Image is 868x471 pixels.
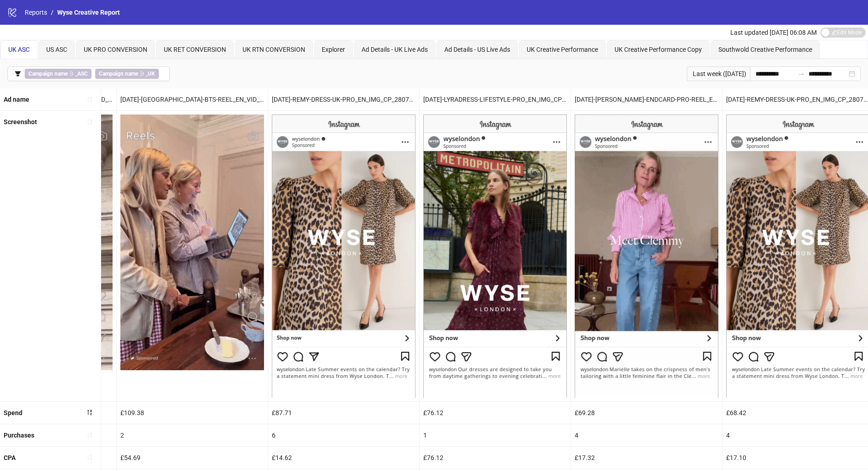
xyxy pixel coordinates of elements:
b: Campaign name [28,71,68,77]
span: sort-ascending [86,454,93,460]
span: Last updated [DATE] 06:08 AM [730,29,817,36]
b: _UK [146,71,155,77]
span: ∋ [25,69,92,79]
div: Last week ([DATE]) [687,66,750,81]
span: ∋ [95,69,159,79]
span: Ad Details - UK Live Ads [361,46,428,53]
img: Screenshot 120229138630260055 [272,115,415,397]
b: Purchases [4,432,34,439]
span: sort-ascending [86,96,93,103]
span: UK ASC [8,46,30,53]
span: swap-right [798,70,805,77]
span: filter [15,71,21,77]
div: £54.69 [117,447,268,469]
div: 4 [571,424,722,446]
span: UK Creative Performance [527,46,598,53]
div: £76.12 [420,402,571,424]
b: Spend [4,409,22,416]
div: £14.62 [268,447,419,469]
div: [DATE]-REMY-DRESS-UK-PRO_EN_IMG_CP_28072025_F_CC_SC1_None_NEWSEASON [268,88,419,110]
img: Screenshot 120231563548100055 [423,115,567,397]
span: Wyse Creative Report [57,9,120,16]
button: Campaign name ∋ _ASCCampaign name ∋ _UK [7,66,170,81]
span: UK RTN CONVERSION [243,46,305,53]
div: 6 [268,424,419,446]
div: [DATE]-[GEOGRAPHIC_DATA]-BTS-REEL_EN_VID_NI_20082025_F_CC_SC8_USP11_LOFI [117,88,268,110]
span: sort-ascending [86,119,93,125]
b: CPA [4,454,16,461]
div: [DATE]-[PERSON_NAME]-ENDCARD-PRO-REEL_EN_VID_CP_20082025_F_CC_SC23_USP4_LOFI [571,88,722,110]
div: £76.12 [420,447,571,469]
b: Ad name [4,96,29,103]
b: Campaign name [99,71,138,77]
span: to [798,70,805,77]
div: 1 [420,424,571,446]
b: _ASC [75,71,88,77]
div: [DATE]-LYRADRESS-LIFESTYLE-PRO_EN_IMG_CP_29082025_F_CC_SC24_USP11_NEWSEASON [420,88,571,110]
img: Screenshot 120231562803130055 [120,115,264,370]
span: Southwold Creative Performance [718,46,812,53]
span: sort-ascending [86,432,93,438]
span: UK RET CONVERSION [164,46,226,53]
li: / [51,7,54,17]
div: £17.32 [571,447,722,469]
div: 2 [117,424,268,446]
div: £69.28 [571,402,722,424]
div: £87.71 [268,402,419,424]
span: Ad Details - US Live Ads [444,46,510,53]
span: sort-descending [86,409,93,416]
span: US ASC [46,46,67,53]
span: UK Creative Performance Copy [615,46,702,53]
div: £109.38 [117,402,268,424]
img: Screenshot 120231164413380055 [575,115,718,397]
span: Explorer [322,46,345,53]
span: UK PRO CONVERSION [84,46,147,53]
a: Reports [23,7,49,17]
b: Screenshot [4,118,37,126]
